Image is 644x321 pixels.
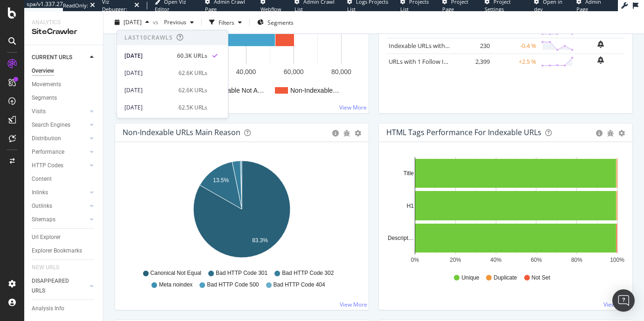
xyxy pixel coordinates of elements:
text: H1 [407,203,414,209]
div: [DATE] [124,86,173,95]
text: 40,000 [236,68,256,75]
span: vs [153,18,160,26]
a: Analysis Info [32,304,96,314]
span: Bad HTTP Code 301 [216,269,267,277]
div: bell-plus [597,41,604,48]
div: Filters [219,18,234,26]
a: Inlinks [32,188,87,198]
a: Indexable URLs with Bad Description [389,41,490,50]
span: Segments [267,18,294,26]
div: HTML Tags Performance for Indexable URLs [386,128,541,137]
div: Segments [32,93,57,103]
div: CURRENT URLS [32,53,72,62]
text: Title [404,170,414,177]
div: SiteCrawler [32,27,96,37]
td: -0.4 % [492,38,539,54]
span: Canonical Not Equal [151,269,201,277]
span: Previous [160,18,186,26]
div: gear [618,130,625,137]
a: View More [603,301,631,308]
div: Outlinks [32,201,52,211]
span: Webflow [260,6,281,13]
div: Performance [32,147,64,157]
text: 60,000 [284,68,304,75]
span: Meta noindex [159,281,192,289]
a: Movements [32,80,96,89]
svg: A chart. [123,157,361,265]
text: Indexable Not A… [212,87,264,94]
a: Performance [32,147,87,157]
span: Duplicate [493,274,517,282]
div: Visits [32,107,46,116]
a: Segments [32,93,96,103]
text: 80% [571,257,582,263]
td: 2,399 [455,54,492,69]
text: 13.5% [213,177,229,184]
div: bug [607,130,614,137]
text: 60% [531,257,542,263]
div: Explorer Bookmarks [32,246,82,256]
div: DISAPPEARED URLS [32,276,79,296]
div: Distribution [32,134,61,143]
svg: A chart. [386,157,625,265]
div: 62.5K URLs [178,103,207,112]
a: HTTP Codes [32,161,87,171]
a: Url Explorer [32,232,96,242]
a: Explorer Bookmarks [32,246,96,256]
a: Overview [32,66,96,76]
span: Unique [461,274,479,282]
a: Visits [32,107,87,116]
a: View More [340,301,367,308]
a: Sitemaps [32,215,87,225]
div: HTTP Codes [32,161,63,171]
div: Overview [32,66,54,76]
a: Distribution [32,134,87,143]
text: Descript… [388,235,414,241]
button: Filters [206,15,246,30]
button: Previous [160,15,198,30]
div: Sitemaps [32,215,55,225]
text: 83.3% [252,237,268,244]
div: ReadOnly: [63,2,88,9]
span: 2025 Sep. 11th [123,18,142,26]
a: NEW URLS [32,263,69,273]
div: Non-Indexable URLs Main Reason [123,128,240,137]
text: 80,000 [331,68,351,75]
div: 60.3K URLs [177,52,207,60]
a: DISAPPEARED URLS [32,276,87,296]
span: Bad HTTP Code 302 [282,269,334,277]
div: circle-info [332,130,339,137]
text: 0% [411,257,419,263]
div: Content [32,174,52,184]
div: Movements [32,80,61,89]
span: Not Set [532,274,550,282]
div: Search Engines [32,120,70,130]
button: Segments [253,15,297,30]
span: Bad HTTP Code 404 [274,281,325,289]
div: Url Explorer [32,232,61,242]
div: NEW URLS [32,263,59,273]
div: Last 10 Crawls [124,34,173,41]
div: [DATE] [124,103,173,112]
a: View More [339,103,367,111]
text: Non-Indexable… [290,87,339,94]
text: 40% [490,257,501,263]
a: Content [32,174,96,184]
div: gear [355,130,361,137]
div: circle-info [596,130,603,137]
td: 230 [455,38,492,54]
div: Open Intercom Messenger [612,289,635,312]
div: bell-plus [597,56,604,64]
div: [DATE] [124,52,171,60]
div: Analytics [32,19,96,27]
div: 62.6K URLs [178,86,207,95]
a: Search Engines [32,120,87,130]
td: +2.5 % [492,54,539,69]
div: 62.6K URLs [178,69,207,77]
button: [DATE] [111,15,153,30]
text: 20% [450,257,461,263]
div: Analysis Info [32,304,64,314]
span: Bad HTTP Code 500 [207,281,259,289]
